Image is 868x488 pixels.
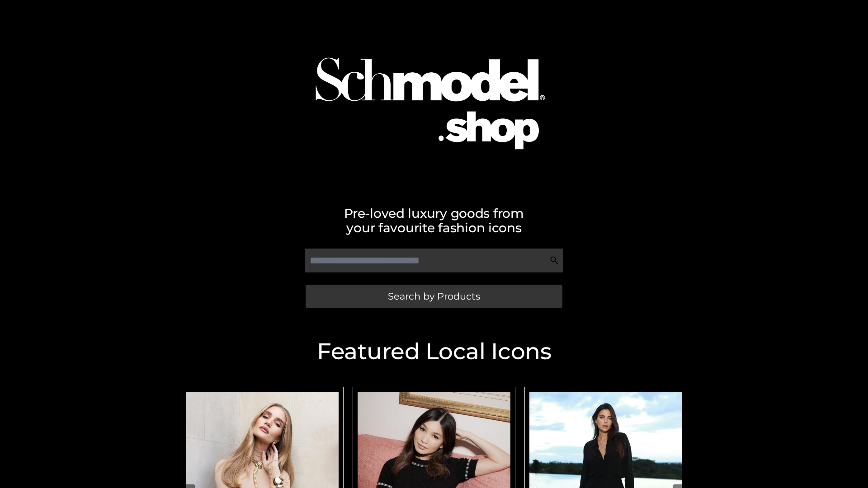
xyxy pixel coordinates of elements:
a: Search by Products [306,285,562,308]
span: Search by Products [388,291,480,301]
h2: Featured Local Icons​ [176,340,692,363]
img: Search Icon [550,256,559,265]
h2: Pre-loved luxury goods from your favourite fashion icons [176,206,692,235]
